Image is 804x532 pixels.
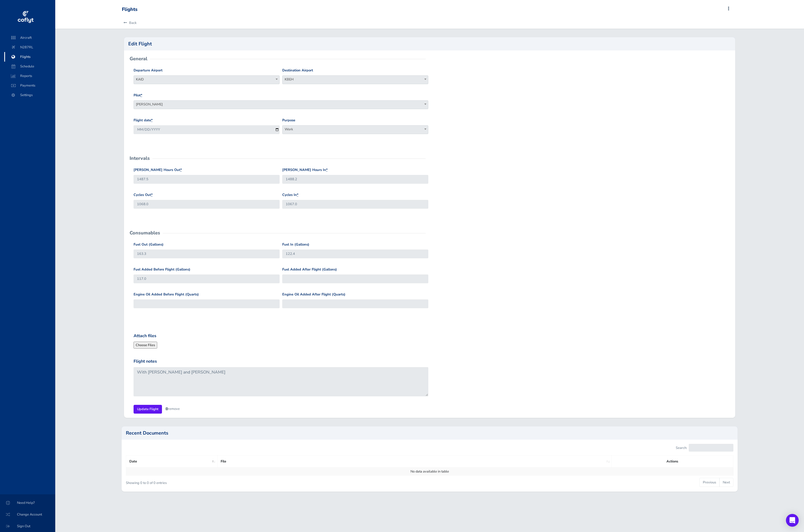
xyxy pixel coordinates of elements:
h2: Recent Documents [126,431,733,435]
input: Search: [689,444,733,452]
span: N287RL [10,42,50,52]
label: [PERSON_NAME] Hours Out [134,167,182,173]
img: coflyt logo [17,9,34,25]
label: Fuel Out (Gallons) [134,242,164,247]
th: Actions [611,456,733,467]
span: Kevin Ferreira [134,101,428,108]
abbr: required [297,192,298,197]
span: Settings [10,90,50,100]
label: Engine Oil Added Before Flight (Quarts) [134,292,199,297]
th: Date: activate to sort column descending [126,456,217,467]
label: Purpose [282,118,295,123]
textarea: With [PERSON_NAME] and [PERSON_NAME] [134,367,428,396]
span: Flights [10,52,50,62]
div: Open Intercom Messenger [786,514,799,527]
label: Flight date [134,118,153,123]
abbr: required [326,168,328,172]
span: Sign Out [6,521,49,531]
label: Search: [676,444,733,452]
span: KBEH [282,75,428,84]
h2: Consumables [130,230,160,235]
a: Back [122,17,136,29]
a: remove [165,406,180,411]
td: No data available in table [126,467,733,476]
label: Fuel Added Before Flight (Gallons) [134,267,190,272]
label: Pilot [134,93,142,98]
abbr: required [180,168,182,172]
label: Fuel Added After Flight (Gallons) [282,267,337,272]
h2: General [130,56,147,61]
div: Flights [122,7,138,12]
th: File: activate to sort column ascending [217,456,611,467]
label: Flight notes [134,358,157,365]
label: Fuel In (Gallons) [282,242,309,247]
label: Cycles In [282,192,298,198]
abbr: required [151,118,153,123]
label: Cycles Out [134,192,153,198]
span: KBEH [283,76,428,83]
span: Change Account [6,510,49,519]
span: Aircraft [10,33,50,42]
span: Schedule [10,62,50,71]
label: Departure Airport [134,68,162,73]
div: Showing 0 to 0 of 0 entries [126,477,375,486]
span: KAID [134,75,280,84]
span: Need Help? [6,498,49,508]
span: Work [282,125,428,134]
span: Reports [10,71,50,81]
span: Payments [10,81,50,90]
h2: Intervals [130,156,150,161]
label: Engine Oil Added After Flight (Quarts) [282,292,345,297]
span: KAID [134,76,279,83]
label: Attach files [134,333,156,340]
span: Kevin Ferreira [134,100,428,109]
abbr: required [141,93,142,98]
input: Update Flight [134,405,162,414]
abbr: required [151,192,153,197]
span: Work [283,126,428,133]
h2: Edit Flight [128,41,731,46]
label: [PERSON_NAME] Hours In [282,167,328,173]
label: Destination Airport [282,68,313,73]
